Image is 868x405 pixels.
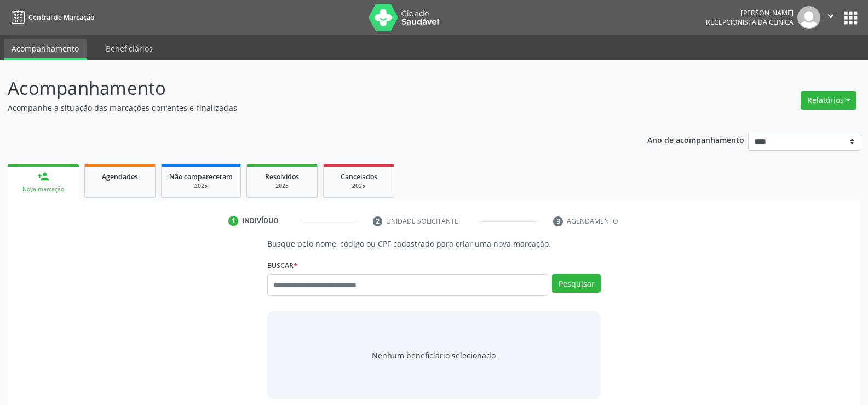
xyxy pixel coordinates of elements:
[341,172,377,181] span: Cancelados
[706,18,794,27] span: Recepcionista da clínica
[242,216,279,226] div: Indivíduo
[255,182,309,190] div: 2025
[820,6,841,29] button: 
[228,216,238,226] div: 1
[4,39,87,60] a: Acompanhamento
[841,8,860,27] button: apps
[331,182,386,190] div: 2025
[28,13,94,22] span: Central de Marcação
[372,350,496,361] span: Nenhum beneficiário selecionado
[552,274,601,293] button: Pesquisar
[8,8,94,26] a: Central de Marcação
[102,172,138,181] span: Agendados
[8,75,605,102] p: Acompanhamento
[801,91,856,110] button: Relatórios
[98,39,160,58] a: Beneficiários
[647,133,744,146] p: Ano de acompanhamento
[825,10,837,22] i: 
[169,172,233,181] span: Não compareceram
[265,172,299,181] span: Resolvidos
[15,185,71,193] div: Nova marcação
[797,6,820,29] img: img
[8,102,605,113] p: Acompanhe a situação das marcações correntes e finalizadas
[267,257,297,274] label: Buscar
[169,182,233,190] div: 2025
[37,170,49,182] div: person_add
[267,238,601,249] p: Busque pelo nome, código ou CPF cadastrado para criar uma nova marcação.
[706,8,794,18] div: [PERSON_NAME]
